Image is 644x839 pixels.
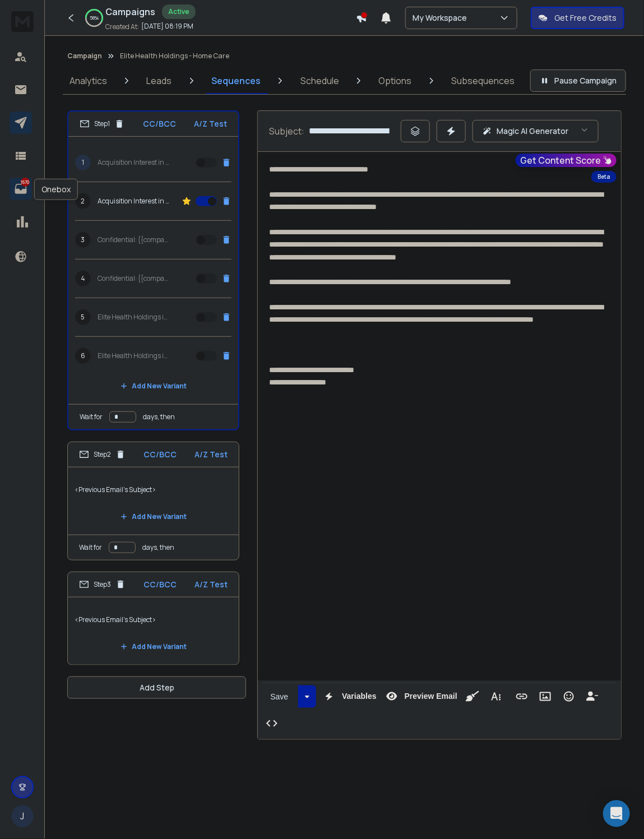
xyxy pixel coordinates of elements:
span: Preview Email [402,692,460,701]
p: Wait for [79,543,102,552]
li: Step3CC/BCCA/Z Test<Previous Email's Subject>Add New Variant [67,572,239,665]
button: Clean HTML [462,685,483,708]
button: Add New Variant [112,506,196,528]
button: More Text [485,685,507,708]
p: A/Z Test [194,118,227,129]
a: Options [372,67,418,94]
p: CC/BCC [143,118,176,129]
p: Wait for [80,412,103,421]
div: Open Intercom Messenger [603,800,630,827]
span: 6 [75,348,91,364]
a: Analytics [63,67,114,94]
button: Add New Variant [112,636,196,658]
button: Insert Link (Ctrl+K) [511,685,532,708]
p: Analytics [70,74,107,87]
h1: Campaigns [105,5,155,18]
p: 1670 [21,178,30,187]
button: Variables [318,685,379,708]
p: CC/BCC [143,449,177,460]
li: Step2CC/BCCA/Z Test<Previous Email's Subject>Add New VariantWait fordays, then [67,442,239,560]
button: Save [261,685,297,708]
button: Preview Email [381,685,460,708]
p: Leads [147,74,172,87]
p: [DATE] 08:19 PM [141,22,193,31]
p: Subsequences [451,74,515,87]
p: days, then [143,412,175,421]
li: Step1CC/BCCA/Z Test1Acquisition Interest in {{companyName}}2Acquisition Interest in {{companyName... [67,110,239,430]
button: Emoticons [558,685,580,708]
p: A/Z Test [194,449,228,460]
div: Active [162,4,196,19]
p: Sequences [211,74,261,87]
span: 5 [75,309,91,325]
span: Variables [340,692,379,701]
p: Get Free Credits [554,12,617,24]
div: Onebox [34,179,78,200]
button: Insert Image (Ctrl+P) [535,685,556,708]
a: Leads [140,67,179,94]
p: Elite Health Holdings is interested in acquiring {{companyName}} [98,351,169,360]
button: J [11,805,34,828]
p: Acquisition Interest in {{companyName}} [98,197,169,206]
p: Acquisition Interest in {{companyName}} [98,158,169,167]
span: 1 [75,155,91,170]
button: Code View [261,712,282,735]
span: 2 [75,193,91,209]
button: Get Free Credits [531,7,624,29]
div: Beta [591,171,617,183]
p: Confidential: {{companyName}} a fit? [98,274,169,283]
p: Subject: [269,124,304,138]
a: Schedule [294,67,346,94]
p: Confidential: {{companyName}} a fit? [98,235,169,244]
button: Campaign [67,52,102,61]
p: Elite Health Holdings is interested in acquiring {{companyName}} [98,313,169,322]
div: Step 1 [80,119,124,129]
button: Get Content Score [516,154,617,167]
p: <Previous Email's Subject> [75,604,232,636]
p: days, then [142,543,174,552]
p: CC/BCC [143,579,177,590]
span: 4 [75,271,91,286]
div: Step 3 [79,580,126,590]
button: Magic AI Generator [472,120,599,142]
p: Options [378,74,411,87]
a: 1670 [10,178,32,200]
p: 58 % [90,15,99,21]
div: Step 2 [79,449,126,460]
span: 3 [75,232,91,248]
p: <Previous Email's Subject> [75,474,232,506]
a: Sequences [205,67,267,94]
button: Pause Campaign [530,69,626,92]
a: Subsequences [444,67,521,94]
p: Schedule [300,74,339,87]
button: Add Step [67,676,246,699]
button: Insert Unsubscribe Link [582,685,603,708]
p: Magic AI Generator [497,126,568,137]
p: Elite Health Holdings - Home Care [120,52,229,61]
p: A/Z Test [194,579,228,590]
button: Add New Variant [112,375,196,397]
p: Created At: [105,22,139,31]
p: My Workspace [413,12,471,24]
